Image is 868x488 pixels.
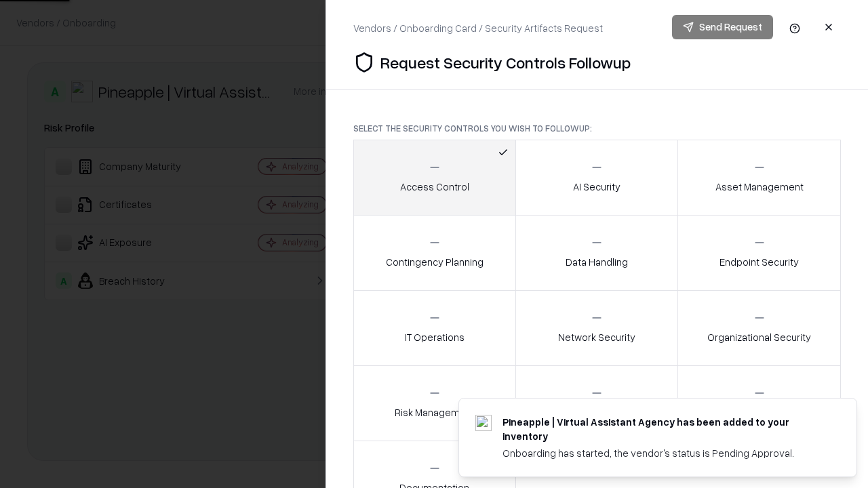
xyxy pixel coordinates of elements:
[515,290,679,366] button: Network Security
[715,180,804,194] p: Asset Management
[677,215,841,291] button: Endpoint Security
[386,255,484,269] p: Contingency Planning
[353,365,516,441] button: Risk Management
[395,405,475,420] p: Risk Management
[558,330,635,344] p: Network Security
[353,140,516,216] button: Access Control
[475,415,492,431] img: trypineapple.com
[566,255,628,269] p: Data Handling
[353,215,516,291] button: Contingency Planning
[515,215,679,291] button: Data Handling
[719,255,799,269] p: Endpoint Security
[353,123,841,134] p: Select the security controls you wish to followup:
[677,140,841,216] button: Asset Management
[405,330,465,344] p: IT Operations
[502,446,824,460] div: Onboarding has started, the vendor's status is Pending Approval.
[707,330,811,344] p: Organizational Security
[515,140,679,216] button: AI Security
[353,290,516,366] button: IT Operations
[502,415,824,443] div: Pineapple | Virtual Assistant Agency has been added to your inventory
[380,52,631,73] p: Request Security Controls Followup
[400,180,469,194] p: Access Control
[353,21,603,35] div: Vendors / Onboarding Card / Security Artifacts Request
[677,365,841,441] button: Threat Management
[573,180,620,194] p: AI Security
[677,290,841,366] button: Organizational Security
[515,365,679,441] button: Security Incidents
